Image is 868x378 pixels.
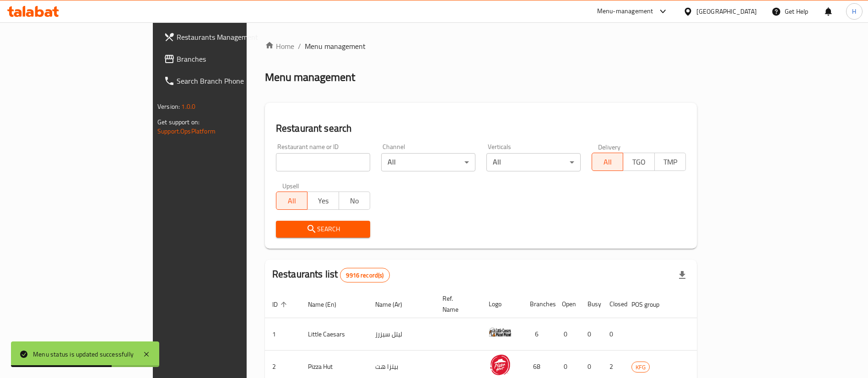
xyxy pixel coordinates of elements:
span: Ref. Name [442,293,470,315]
label: Delivery [598,144,621,150]
span: Name (Ar) [375,299,414,310]
span: All [280,194,304,208]
button: All [276,192,307,210]
div: All [486,153,581,171]
img: Little Caesars [489,321,512,344]
th: Open [555,290,580,318]
label: Upsell [282,182,299,189]
span: Version: [157,101,180,112]
span: Search [283,224,363,235]
a: Branches [156,48,298,70]
span: No [343,194,367,208]
div: All [381,153,475,171]
div: [GEOGRAPHIC_DATA] [696,6,757,16]
span: ID [272,299,290,310]
th: Busy [580,290,602,318]
td: 6 [523,318,555,351]
span: 1.0.0 [181,101,195,112]
span: 9916 record(s) [340,271,389,280]
span: TGO [627,155,651,169]
button: TMP [654,153,686,171]
img: Pizza Hut [489,353,512,376]
span: KFG [632,362,649,373]
td: Little Caesars [301,318,368,351]
div: Menu-management [597,6,653,17]
div: Total records count [340,268,389,282]
span: Get support on: [157,116,199,128]
div: Export file [671,264,693,286]
a: Restaurants Management [156,26,298,48]
th: Branches [523,290,555,318]
nav: breadcrumb [265,41,697,52]
span: Name (En) [308,299,348,310]
li: / [298,41,301,52]
span: H [852,6,856,16]
a: Support.OpsPlatform [157,125,216,137]
input: Search for restaurant name or ID.. [276,153,370,171]
a: Search Branch Phone [156,70,298,92]
button: No [339,192,370,210]
th: Logo [481,290,523,318]
button: Search [276,221,370,238]
span: Yes [311,194,335,208]
h2: Restaurant search [276,122,686,135]
span: Menu management [305,41,366,52]
h2: Restaurants list [272,267,390,282]
td: ليتل سيزرز [368,318,435,351]
div: Menu status is updated successfully [33,349,134,359]
span: POS group [631,299,671,310]
span: TMP [658,155,682,169]
th: Closed [602,290,624,318]
button: TGO [623,153,654,171]
td: 0 [555,318,580,351]
button: All [592,153,623,171]
span: Restaurants Management [177,32,291,43]
span: All [596,155,620,169]
span: Search Branch Phone [177,75,291,86]
span: Branches [177,53,291,64]
button: Yes [307,192,339,210]
td: 0 [602,318,624,351]
h2: Menu management [265,70,355,85]
td: 0 [580,318,602,351]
